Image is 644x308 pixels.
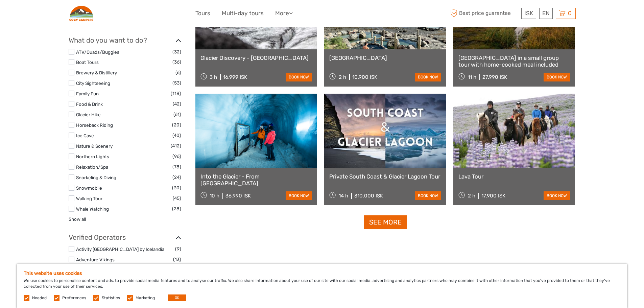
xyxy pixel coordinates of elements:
[76,143,113,149] a: Nature & Scenery
[173,194,181,202] span: (45)
[458,54,570,68] a: [GEOGRAPHIC_DATA] in a small group tour with home-cooked meal included
[172,184,181,192] span: (30)
[415,191,441,200] a: book now
[9,12,76,17] p: We're away right now. Please check back later!
[136,295,155,301] label: Marketing
[481,193,505,199] div: 17.900 ISK
[76,91,99,96] a: Family Fun
[76,133,94,138] a: Ice Cave
[175,245,181,253] span: (9)
[76,164,108,170] a: Relaxation/Spa
[69,36,181,44] h3: What do you want to do?
[171,90,181,97] span: (118)
[172,48,181,56] span: (32)
[567,10,573,17] span: 0
[69,5,94,22] img: 2916-fe44121e-5e7a-41d4-ae93-58bc7d852560_logo_small.png
[223,74,247,80] div: 16.999 ISK
[172,173,181,181] span: (24)
[172,58,181,66] span: (36)
[195,8,210,18] a: Tours
[76,49,119,55] a: ATV/Quads/Buggies
[354,193,383,199] div: 310.000 ISK
[172,205,181,213] span: (28)
[482,74,507,80] div: 27.990 ISK
[339,74,346,80] span: 2 h
[32,295,47,301] label: Needed
[76,80,110,86] a: City Sightseeing
[175,69,181,76] span: (6)
[200,173,312,187] a: Into the Glacier - From [GEOGRAPHIC_DATA]
[76,246,164,252] a: Activity [GEOGRAPHIC_DATA] by Icelandia
[76,112,101,117] a: Glacier Hike
[69,233,181,241] h3: Verified Operators
[173,111,181,118] span: (61)
[76,175,116,180] a: Snorkeling & Diving
[76,70,117,75] a: Brewery & Distillery
[171,142,181,150] span: (412)
[352,74,377,80] div: 10.900 ISK
[76,196,102,201] a: Walking Tour
[172,79,181,87] span: (53)
[210,193,219,199] span: 10 h
[168,294,186,301] button: OK
[449,8,520,19] span: Best price guarantee
[76,257,115,262] a: Adventure Vikings
[78,10,86,19] button: Open LiveChat chat widget
[102,295,120,301] label: Statistics
[76,60,99,65] a: Boat Tours
[172,152,181,160] span: (96)
[62,295,86,301] label: Preferences
[76,206,109,212] a: Whale Watching
[76,101,103,107] a: Food & Drink
[544,73,570,81] a: book now
[222,8,264,18] a: Multi-day tours
[539,8,553,19] div: EN
[286,73,312,81] a: book now
[286,191,312,200] a: book now
[468,74,476,80] span: 11 h
[225,193,251,199] div: 36.990 ISK
[544,191,570,200] a: book now
[172,121,181,129] span: (20)
[76,122,113,128] a: Horseback Riding
[24,270,620,276] h5: This website uses cookies
[76,185,102,191] a: Snowmobile
[468,193,475,199] span: 2 h
[173,256,181,263] span: (13)
[210,74,217,80] span: 3 h
[69,216,86,222] a: Show all
[329,54,441,61] a: [GEOGRAPHIC_DATA]
[172,132,181,139] span: (40)
[200,54,312,61] a: Glacier Discovery - [GEOGRAPHIC_DATA]
[364,215,407,229] a: See more
[524,10,533,17] span: ISK
[458,173,570,180] a: Lava Tour
[173,100,181,108] span: (42)
[76,154,109,159] a: Northern Lights
[275,8,293,18] a: More
[17,264,627,308] div: We use cookies to personalise content and ads, to provide social media features and to analyse ou...
[339,193,348,199] span: 14 h
[172,163,181,171] span: (78)
[415,73,441,81] a: book now
[329,173,441,180] a: Private South Coast & Glacier Lagoon Tour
